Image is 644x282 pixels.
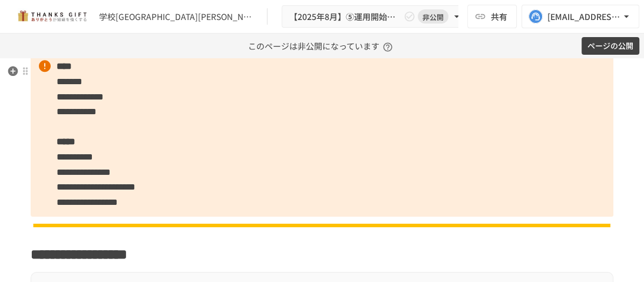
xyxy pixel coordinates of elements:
[547,9,620,24] div: [EMAIL_ADDRESS][DOMAIN_NAME]
[14,7,90,26] img: mMP1OxWUAhQbsRWCurg7vIHe5HqDpP7qZo7fRoNLXQh
[582,37,639,55] button: ページの公開
[491,10,507,23] span: 共有
[521,5,639,28] button: [EMAIL_ADDRESS][DOMAIN_NAME]
[289,9,401,24] span: 【2025年8月】⑤運用開始後2回目振り返りMTG
[418,11,448,23] span: 非公開
[282,5,470,28] button: 【2025年8月】⑤運用開始後2回目振り返りMTG非公開
[248,34,396,58] p: このページは非公開になっています
[99,11,253,23] div: 学校[GEOGRAPHIC_DATA][PERSON_NAME]
[467,5,517,28] button: 共有
[31,222,613,229] img: BA3KkHZEZkRLrPu31uZs8ti8JbsXTwa8efzGbruo7k9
